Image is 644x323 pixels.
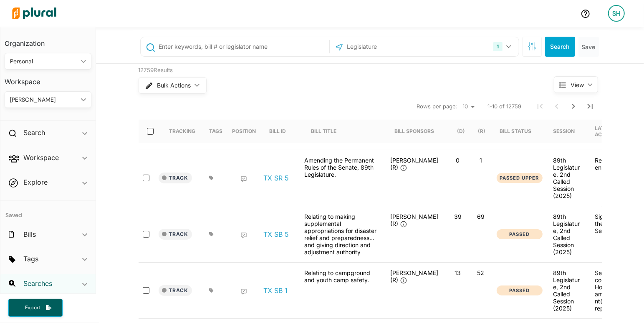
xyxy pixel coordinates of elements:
div: [PERSON_NAME] [10,95,78,104]
div: Relating to making supplemental appropriations for disaster relief and preparedness and giving di... [301,213,384,255]
span: View [571,80,584,89]
input: Legislature [346,39,436,55]
div: Bill Sponsors [395,128,434,134]
div: Add tags [209,232,214,237]
div: Tracking [169,128,196,134]
span: Bulk Actions [157,83,191,88]
button: Last Page [582,98,599,115]
div: 89th Legislature, 2nd Called Session (2025) [553,157,582,199]
span: Rows per page: [417,103,458,111]
div: Position [232,120,256,143]
a: SH [601,2,631,25]
h3: Organization [5,31,91,50]
span: Search Filters [528,42,536,49]
button: Bulk Actions [139,77,207,94]
p: 1 [473,157,489,164]
p: 69 [473,213,489,220]
div: Add Position Statement [240,176,247,183]
input: Enter keywords, bill # or legislator name [158,39,327,55]
input: select-all-rows [147,128,154,135]
h3: Workspace [5,70,91,88]
div: (R) [478,128,486,134]
div: Bill ID [270,128,286,134]
input: select-row-state-tx-892-sb1 [143,287,149,294]
div: Bill Title [311,120,344,143]
button: First Page [532,98,548,115]
div: 1 [493,42,502,51]
button: Passed Upper [497,173,543,183]
span: [PERSON_NAME] (R) [391,269,439,283]
button: 1 [490,39,516,55]
div: Bill Sponsors [395,120,434,143]
h2: Search [23,128,45,137]
button: Export [8,299,63,317]
div: Bill Title [311,128,337,134]
p: 39 [450,213,466,220]
span: 1-10 of 12759 [488,103,522,111]
div: Tags [210,128,223,134]
span: [PERSON_NAME] (R) [391,157,439,171]
input: select-row-state-tx-892-sr5 [143,175,149,181]
button: Search [545,37,575,57]
div: Add tags [209,288,214,293]
span: [PERSON_NAME] (R) [391,213,439,227]
p: 13 [450,269,466,276]
div: Tags [210,120,223,143]
button: Passed [497,285,543,296]
p: 0 [450,157,466,164]
div: (R) [478,120,486,143]
div: Personal [10,57,78,66]
button: Save [578,37,599,57]
div: 89th Legislature, 2nd Called Session (2025) [553,269,582,312]
h2: Explore [23,178,48,187]
div: Add tags [209,175,214,180]
h2: Workspace [23,153,59,162]
h2: Bills [23,230,36,239]
h2: Searches [23,279,52,288]
div: (D) [457,128,465,134]
div: Senate concurs in House amendment(s)-reported [588,269,630,312]
div: Position [232,128,256,134]
div: Add Position Statement [240,232,247,239]
div: 12759 Results [139,66,523,75]
button: Track [159,285,192,296]
div: Bill Status [500,120,539,143]
span: Export [19,304,46,311]
div: Amending the Permanent Rules of the Senate, 89th Legislature. [301,157,384,199]
div: 89th Legislature, 2nd Called Session (2025) [553,213,582,255]
div: Add Position Statement [240,288,247,295]
button: Next Page [565,98,582,115]
div: Session [553,128,575,134]
div: Latest Action [595,120,624,143]
button: Track [159,229,192,240]
p: 52 [473,269,489,276]
a: TX SB 5 [264,230,289,238]
button: Previous Page [548,98,565,115]
button: Passed [497,229,543,240]
input: select-row-state-tx-892-sb5 [143,231,149,238]
div: Tracking [169,120,196,143]
div: Signed in the Senate [588,213,630,255]
button: Track [159,173,192,183]
a: TX SR 5 [264,174,289,182]
div: Relating to campground and youth camp safety. [301,269,384,312]
div: Reported enrolled [588,157,630,199]
a: TX SB 1 [264,286,288,295]
h4: Saved [0,201,96,221]
div: Session [553,120,583,143]
div: Bill Status [500,128,532,134]
h2: Tags [23,254,38,263]
div: SH [608,5,625,22]
div: Latest Action [595,125,624,138]
div: (D) [457,120,465,143]
div: Bill ID [270,120,294,143]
